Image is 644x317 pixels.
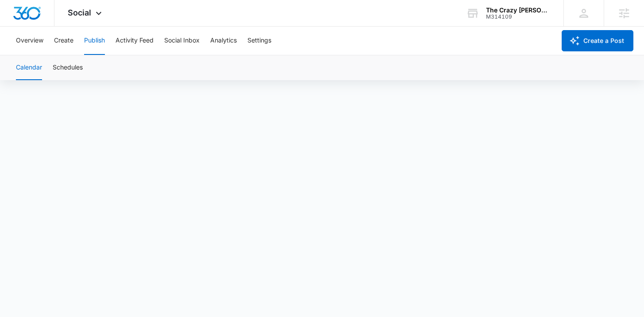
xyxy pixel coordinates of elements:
button: Create a Post [562,30,633,51]
div: Domain: [DOMAIN_NAME] [23,23,97,30]
button: Create [54,27,73,55]
button: Social Inbox [164,27,200,55]
img: tab_keywords_by_traffic_grey.svg [88,51,95,58]
img: website_grey.svg [14,23,21,30]
div: account name [486,7,551,14]
img: tab_domain_overview_orange.svg [24,51,31,58]
button: Overview [16,27,43,55]
button: Settings [247,27,271,55]
div: Keywords by Traffic [98,52,149,58]
img: logo_orange.svg [14,14,21,21]
button: Schedules [53,55,83,80]
div: account id [486,14,551,20]
div: v 4.0.25 [25,14,43,21]
button: Calendar [16,55,42,80]
button: Publish [84,27,105,55]
span: Social [68,8,91,17]
div: Domain Overview [34,52,79,58]
button: Activity Feed [116,27,154,55]
button: Analytics [210,27,237,55]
